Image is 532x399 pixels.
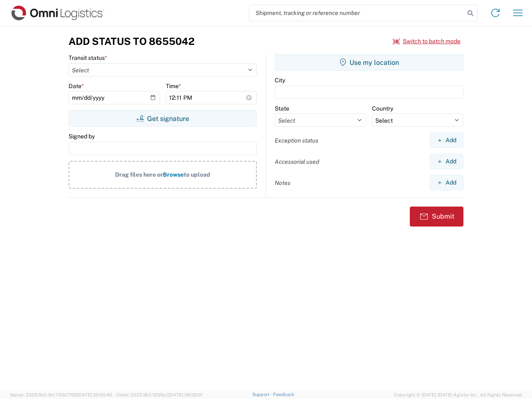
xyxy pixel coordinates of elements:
[275,76,285,84] label: City
[163,171,184,178] span: Browse
[430,154,463,169] button: Add
[372,105,393,112] label: Country
[77,392,112,397] span: [DATE] 09:50:40
[273,392,294,397] a: Feedback
[394,391,522,399] span: Copyright © [DATE]-[DATE] Agistix Inc., All Rights Reserved
[184,171,210,178] span: to upload
[275,105,289,112] label: State
[69,54,107,62] label: Transit status
[430,133,463,148] button: Add
[275,179,291,187] label: Notes
[410,207,463,227] button: Submit
[69,110,257,127] button: Get signature
[69,82,84,90] label: Date
[430,175,463,190] button: Add
[252,392,273,397] a: Support
[10,392,112,397] span: Server: 2025.19.0-91c74307f99
[249,5,465,21] input: Shipment, tracking or reference number
[115,171,163,178] span: Drag files here or
[393,34,461,48] button: Switch to batch mode
[275,158,319,165] label: Accessorial used
[166,82,181,90] label: Time
[69,133,95,140] label: Signed by
[275,137,318,144] label: Exception status
[116,392,202,397] span: Client: 2025.19.0-129fbcf
[275,54,463,71] button: Use my location
[69,35,195,47] h3: Add Status to 8655042
[169,392,202,397] span: [DATE] 09:39:01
